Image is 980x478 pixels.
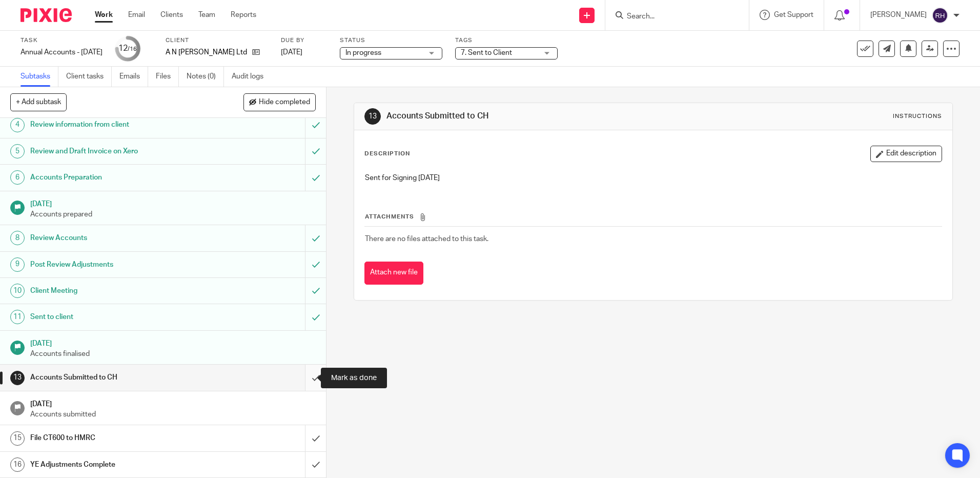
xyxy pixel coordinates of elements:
[232,67,271,87] a: Audit logs
[345,49,381,56] span: In progress
[10,310,25,324] div: 11
[30,209,316,220] p: Accounts prepared
[10,257,25,272] div: 9
[386,111,675,122] h1: Accounts Submitted to CH
[21,67,58,87] a: Subtasks
[281,36,327,45] label: Due by
[774,11,813,18] span: Get Support
[30,396,316,409] h1: [DATE]
[30,144,207,159] h1: Review and Draft Invoice on Xero
[30,117,207,132] h1: Review information from client
[10,118,25,132] div: 4
[364,262,423,285] button: Attach new file
[128,46,137,52] small: /16
[166,47,247,57] p: A N [PERSON_NAME] Ltd
[365,214,414,220] span: Attachments
[365,173,941,183] p: Sent for Signing [DATE]
[30,370,207,385] h1: Accounts Submitted to CH
[10,431,25,446] div: 15
[10,371,25,385] div: 13
[870,146,942,162] button: Edit description
[30,283,207,298] h1: Client Meeting
[30,457,207,472] h1: YE Adjustments Complete
[340,36,442,45] label: Status
[10,284,25,298] div: 10
[364,108,381,125] div: 13
[187,67,224,87] a: Notes (0)
[461,49,512,56] span: 7. Sent to Client
[932,7,948,24] img: svg%3E
[21,47,103,57] div: Annual Accounts - [DATE]
[10,457,25,472] div: 16
[166,36,268,45] label: Client
[626,12,718,22] input: Search
[243,93,316,111] button: Hide completed
[156,67,179,87] a: Files
[10,231,25,245] div: 8
[21,36,103,45] label: Task
[30,409,316,420] p: Accounts submitted
[30,336,316,349] h1: [DATE]
[21,47,103,57] div: Annual Accounts - March 2025
[364,150,410,158] p: Description
[893,112,942,121] div: Instructions
[30,196,316,209] h1: [DATE]
[30,309,207,325] h1: Sent to client
[455,36,558,45] label: Tags
[10,93,67,111] button: + Add subtask
[10,170,25,185] div: 6
[198,10,215,20] a: Team
[66,67,112,87] a: Client tasks
[259,98,310,107] span: Hide completed
[281,49,302,56] span: [DATE]
[95,10,113,20] a: Work
[118,43,137,54] div: 12
[30,230,207,246] h1: Review Accounts
[30,257,207,272] h1: Post Review Adjustments
[160,10,183,20] a: Clients
[10,144,25,158] div: 5
[30,349,316,359] p: Accounts finalised
[30,430,207,446] h1: File CT600 to HMRC
[870,10,927,20] p: [PERSON_NAME]
[128,10,145,20] a: Email
[30,170,207,185] h1: Accounts Preparation
[21,8,72,22] img: Pixie
[119,67,148,87] a: Emails
[365,235,488,243] span: There are no files attached to this task.
[231,10,256,20] a: Reports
